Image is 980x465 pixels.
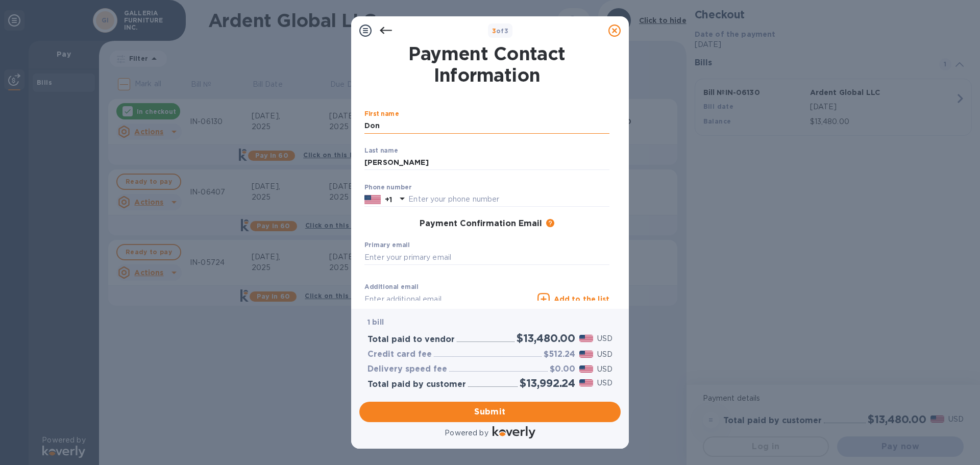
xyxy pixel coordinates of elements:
label: First name [364,111,399,117]
img: USD [579,379,593,386]
img: USD [579,351,593,358]
p: USD [597,364,612,375]
h1: Payment Contact Information [364,43,609,86]
label: Last name [364,148,398,154]
img: Logo [493,426,535,438]
b: 1 bill [367,318,384,326]
h3: Total paid by customer [367,380,466,389]
u: Add to the list [554,295,609,303]
img: US [364,194,381,205]
input: Enter your last name [364,155,609,170]
h3: Credit card fee [367,350,432,359]
h3: $512.24 [544,350,575,359]
input: Enter your phone number [408,192,609,207]
input: Enter your first name [364,118,609,134]
p: +1 [385,194,392,205]
input: Enter your primary email [364,250,609,265]
p: USD [597,349,612,360]
p: USD [597,378,612,388]
label: Primary email [364,242,410,249]
h2: $13,480.00 [517,332,575,345]
label: Additional email [364,284,419,290]
h3: Delivery speed fee [367,364,447,374]
h3: $0.00 [550,364,575,374]
b: of 3 [492,27,509,35]
h3: Total paid to vendor [367,335,455,345]
input: Enter additional email [364,291,533,307]
p: USD [597,333,612,344]
label: Phone number [364,184,411,190]
img: USD [579,335,593,342]
p: Powered by [445,428,488,438]
img: USD [579,365,593,373]
span: Submit [367,406,612,418]
h2: $13,992.24 [520,377,575,389]
h3: Payment Confirmation Email [420,219,542,229]
span: 3 [492,27,496,35]
button: Submit [359,402,621,422]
